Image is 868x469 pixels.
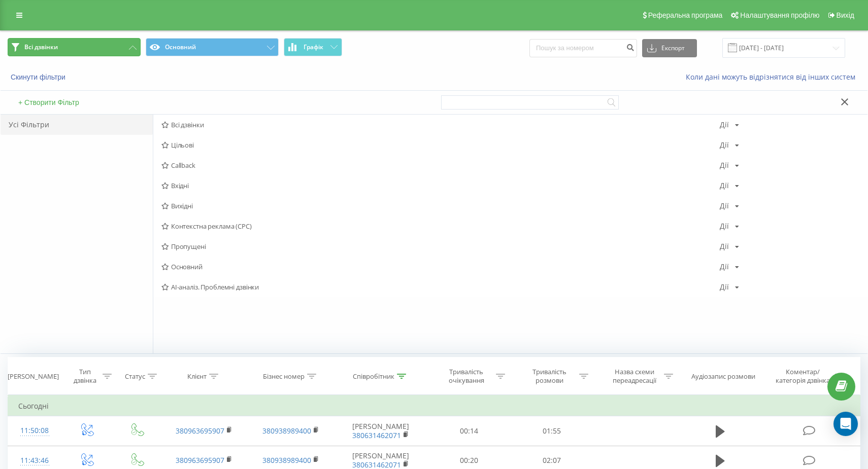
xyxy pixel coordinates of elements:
[262,426,311,436] a: 380938989400
[8,396,860,416] td: Сьогодні
[837,11,854,19] span: Вихід
[161,223,720,230] span: Контекстна реклама (CPC)
[740,11,819,19] span: Налаштування профілю
[161,162,720,169] span: Callback
[720,223,729,230] div: Дії
[529,39,637,57] input: Пошук за номером
[691,372,755,381] div: Аудіозапис розмови
[686,72,860,82] a: Коли дані можуть відрізнятися вiд інших систем
[720,283,729,291] div: Дії
[720,162,729,169] div: Дії
[24,43,58,51] span: Всі дзвінки
[187,372,207,381] div: Клієнт
[161,202,720,209] span: Вихідні
[648,11,723,19] span: Реферальна програма
[720,202,729,209] div: Дії
[334,416,427,446] td: [PERSON_NAME]
[838,97,852,108] button: Закрити
[773,368,832,385] div: Коментар/категорія дзвінка
[161,263,720,270] span: Основний
[284,38,342,56] button: Графік
[70,368,100,385] div: Тип дзвінка
[511,416,594,446] td: 01:55
[720,263,729,270] div: Дії
[1,115,153,135] div: Усі Фільтри
[262,455,311,465] a: 380938989400
[720,243,729,250] div: Дії
[125,372,145,381] div: Статус
[607,368,661,385] div: Назва схеми переадресації
[353,372,394,381] div: Співробітник
[642,39,697,57] button: Експорт
[304,44,323,51] span: Графік
[720,141,729,149] div: Дії
[439,368,493,385] div: Тривалість очікування
[8,73,71,82] button: Скинути фільтри
[161,141,720,149] span: Цільові
[161,283,720,291] span: AI-аналіз. Проблемні дзвінки
[263,372,305,381] div: Бізнес номер
[522,368,577,385] div: Тривалість розмови
[161,243,720,250] span: Пропущені
[720,182,729,189] div: Дії
[833,412,858,436] div: Open Intercom Messenger
[146,38,279,56] button: Основний
[720,121,729,128] div: Дії
[161,121,720,128] span: Всі дзвінки
[176,426,224,436] a: 380963695907
[15,98,82,107] button: + Створити Фільтр
[18,421,51,441] div: 11:50:08
[161,182,720,189] span: Вхідні
[427,416,511,446] td: 00:14
[8,372,59,381] div: [PERSON_NAME]
[8,38,141,56] button: Всі дзвінки
[176,455,224,465] a: 380963695907
[352,430,401,440] a: 380631462071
